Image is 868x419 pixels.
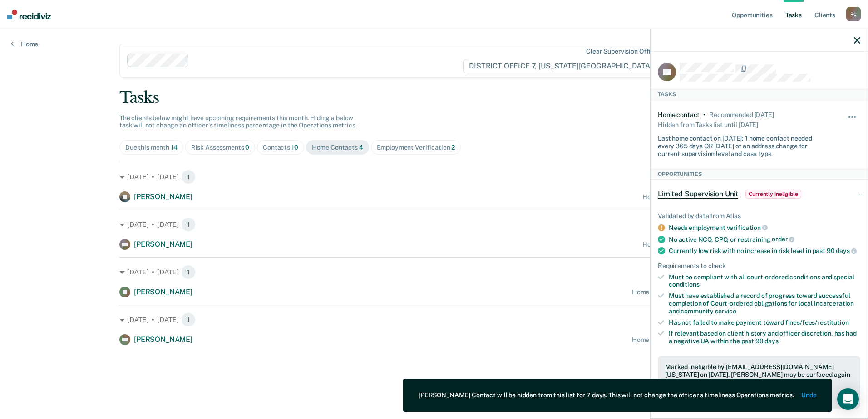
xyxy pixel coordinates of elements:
span: 10 [291,144,298,151]
span: 1 [181,265,196,279]
div: Last home contact on [DATE]; 1 home contact needed every 365 days OR [DATE] of an address change ... [658,131,827,157]
div: Requirements to check [658,262,860,270]
span: fines/fees/restitution [785,319,849,326]
div: [DATE] • [DATE] [119,170,749,184]
div: Validated by data from Atlas [658,212,860,220]
div: Recommended in 21 days [709,111,774,119]
span: order [772,235,794,243]
span: [PERSON_NAME] [134,335,192,344]
span: DISTRICT OFFICE 7, [US_STATE][GEOGRAPHIC_DATA] [463,59,665,73]
div: Clear supervision officers [586,48,663,55]
img: Recidiviz [7,10,51,19]
div: Risk Assessments [191,144,250,151]
div: Contacts [263,144,298,151]
div: Employment Verification [377,144,455,151]
span: [PERSON_NAME] [134,240,192,248]
div: Tasks [119,88,749,107]
span: Currently ineligible [745,190,801,199]
div: Home contact recommended [DATE] [642,241,749,248]
span: [PERSON_NAME] [134,287,192,296]
button: Undo [801,391,816,399]
span: 2 [451,144,455,151]
div: Marked ineligible by [EMAIL_ADDRESS][DOMAIN_NAME][US_STATE] on [DATE]. [PERSON_NAME] may be surfa... [665,363,853,386]
div: Open Intercom Messenger [837,388,859,410]
div: Limited Supervision UnitCurrently ineligible [651,180,868,209]
span: 1 [181,312,196,327]
span: days [764,337,778,345]
div: • [703,111,705,119]
span: 1 [181,170,196,184]
div: Must have established a record of progress toward successful completion of Court-ordered obligati... [669,292,860,315]
div: Needs employment verification [669,224,860,232]
div: Currently low risk with no increase in risk level in past 90 [669,247,860,255]
div: Home contact recommended in a month [632,288,749,296]
div: Home contact recommended in a month [632,336,749,344]
div: [PERSON_NAME] Contact will be hidden from this list for 7 days. This will not change the officer'... [419,391,794,399]
a: Home [11,40,38,48]
div: Due this month [125,144,178,151]
span: 0 [245,144,249,151]
div: [DATE] • [DATE] [119,265,749,279]
div: If relevant based on client history and officer discretion, has had a negative UA within the past 90 [669,330,860,345]
div: Home Contacts [312,144,363,151]
span: Limited Supervision Unit [658,190,738,199]
div: No active NCO, CPO, or restraining [669,235,860,244]
div: R C [846,7,861,21]
span: [PERSON_NAME] [134,192,192,201]
div: Has not failed to make payment toward [669,319,860,326]
span: days [836,247,856,254]
span: service [715,307,736,315]
div: Home contact [658,111,700,119]
span: 1 [181,217,196,232]
span: 4 [359,144,363,151]
div: Tasks [651,89,868,100]
div: Opportunities [651,169,868,180]
span: The clients below might have upcoming requirements this month. Hiding a below task will not chang... [119,114,357,129]
div: Home contact recommended [DATE] [642,193,749,201]
div: Must be compliant with all court-ordered conditions and special conditions [669,273,860,289]
div: [DATE] • [DATE] [119,312,749,327]
div: [DATE] • [DATE] [119,217,749,232]
span: 14 [171,144,178,151]
div: Hidden from Tasks list until [DATE] [658,118,758,131]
